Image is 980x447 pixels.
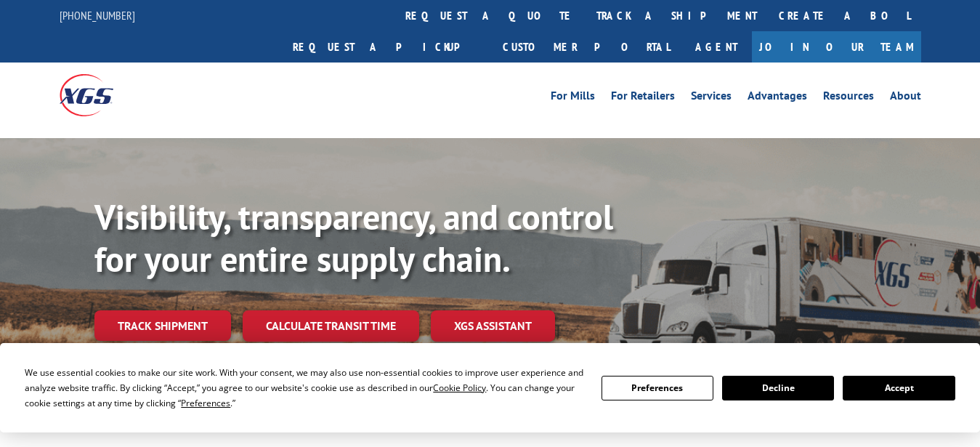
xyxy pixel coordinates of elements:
[602,376,713,400] button: Preferences
[431,310,555,342] a: XGS ASSISTANT
[94,194,613,281] b: Visibility, transparency, and control for your entire supply chain.
[433,382,486,394] span: Cookie Policy
[748,90,807,106] a: Advantages
[492,31,681,63] a: Customer Portal
[181,397,230,409] span: Preferences
[681,31,752,63] a: Agent
[611,90,675,106] a: For Retailers
[25,365,583,411] div: We use essential cookies to make our site work. With your consent, we may also use non-essential ...
[282,31,492,63] a: Request a pickup
[823,90,874,106] a: Resources
[243,310,419,342] a: Calculate transit time
[551,90,595,106] a: For Mills
[843,376,955,400] button: Accept
[60,8,135,23] a: [PHONE_NUMBER]
[752,31,921,63] a: Join Our Team
[691,90,732,106] a: Services
[722,376,834,400] button: Decline
[94,310,231,341] a: Track shipment
[890,90,921,106] a: About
